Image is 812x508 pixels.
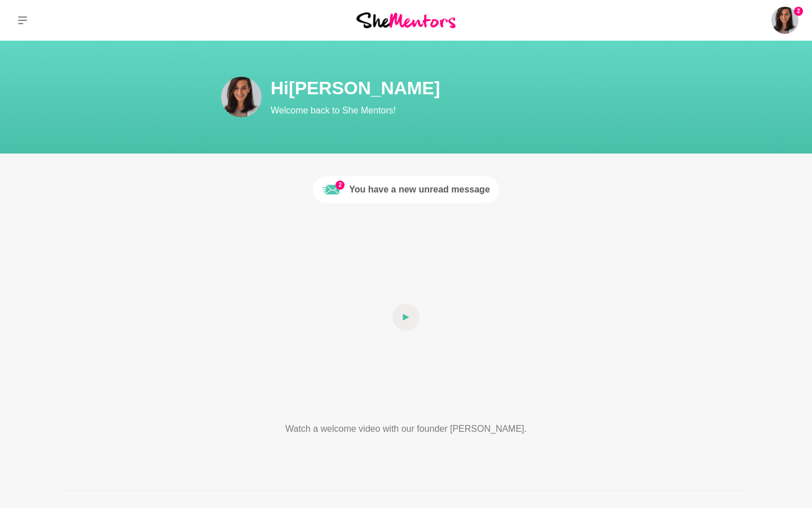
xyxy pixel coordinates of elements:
span: 2 [794,7,803,16]
img: Honorata Janas [771,7,798,34]
p: Welcome back to She Mentors! [271,104,677,117]
img: Unread message [322,181,340,199]
span: 2 [336,181,345,190]
p: Watch a welcome video with our founder [PERSON_NAME]. [244,422,568,436]
h1: Hi [PERSON_NAME] [271,77,677,99]
a: 2Unread messageYou have a new unread message [313,176,499,203]
img: Honorata Janas [221,77,262,117]
div: You have a new unread message [349,183,490,196]
img: She Mentors Logo [356,12,456,28]
a: Honorata Janas2 [771,7,798,34]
